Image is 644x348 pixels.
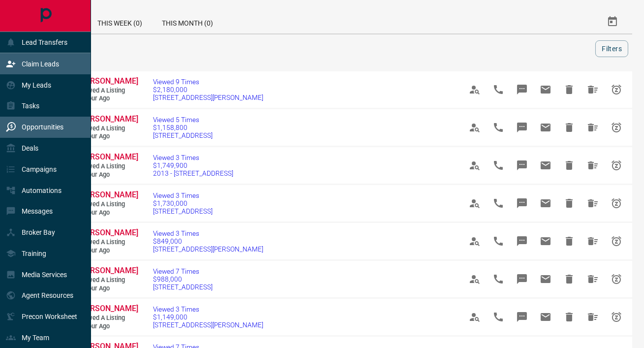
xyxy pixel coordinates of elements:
span: 1 hour ago [79,132,138,141]
span: 1 hour ago [79,285,138,293]
span: View Profile [463,191,487,215]
span: Viewed a Listing [79,238,138,247]
span: Message [510,229,534,253]
button: Select Date Range [601,10,624,33]
span: Call [487,229,510,253]
span: Message [510,116,534,139]
span: Viewed 3 Times [153,229,263,237]
span: Hide [557,267,581,291]
a: Viewed 3 Times$1,730,000[STREET_ADDRESS] [153,191,213,215]
span: Hide All from Jonah Feldstein [581,154,605,177]
span: [PERSON_NAME] [79,304,138,313]
span: View Profile [463,305,487,329]
span: Email [534,154,557,177]
span: [STREET_ADDRESS] [153,131,213,139]
span: $1,149,000 [153,313,263,321]
a: [PERSON_NAME] [79,114,138,125]
span: Viewed a Listing [79,162,138,171]
span: Message [510,267,534,291]
span: View Profile [463,229,487,253]
span: Call [487,267,510,291]
span: Hide [557,78,581,101]
span: 1 hour ago [79,95,138,103]
span: Message [510,305,534,329]
span: View Profile [463,116,487,139]
span: Hide [557,154,581,177]
span: Viewed 3 Times [153,154,233,161]
a: Viewed 9 Times$2,180,000[STREET_ADDRESS][PERSON_NAME] [153,78,263,101]
span: Hide [557,116,581,139]
span: $2,180,000 [153,86,263,94]
span: [PERSON_NAME] [79,152,138,161]
span: Snooze [605,229,628,253]
span: View Profile [463,78,487,101]
span: 2013 - [STREET_ADDRESS] [153,169,233,177]
span: Snooze [605,267,628,291]
span: [STREET_ADDRESS][PERSON_NAME] [153,94,263,101]
span: Viewed a Listing [79,87,138,95]
span: Hide [557,229,581,253]
span: [PERSON_NAME] [79,114,138,124]
span: Snooze [605,116,628,139]
span: Call [487,191,510,215]
span: Snooze [605,154,628,177]
span: Email [534,229,557,253]
span: Hide All from Jonah Feldstein [581,229,605,253]
a: Viewed 7 Times$988,000[STREET_ADDRESS] [153,267,213,291]
span: $988,000 [153,275,213,283]
button: Filters [595,40,628,57]
a: Viewed 3 Times$849,000[STREET_ADDRESS][PERSON_NAME] [153,229,263,253]
span: [PERSON_NAME] [79,266,138,275]
span: Hide All from Jonah Feldstein [581,305,605,329]
span: [STREET_ADDRESS] [153,283,213,291]
span: Viewed a Listing [79,125,138,133]
span: Call [487,78,510,101]
span: Email [534,305,557,329]
a: [PERSON_NAME] [79,266,138,276]
span: $849,000 [153,237,263,245]
span: Email [534,191,557,215]
a: Viewed 5 Times$1,158,800[STREET_ADDRESS] [153,116,213,139]
a: [PERSON_NAME] [79,190,138,200]
span: Viewed a Listing [79,200,138,209]
span: Message [510,154,534,177]
span: 1 hour ago [79,322,138,331]
span: View Profile [463,267,487,291]
a: [PERSON_NAME] [79,228,138,238]
span: Call [487,305,510,329]
span: $1,158,800 [153,124,213,131]
span: Hide [557,305,581,329]
span: Email [534,116,557,139]
a: Viewed 3 Times$1,749,9002013 - [STREET_ADDRESS] [153,154,233,177]
span: Hide All from Jonah Feldstein [581,191,605,215]
span: 1 hour ago [79,209,138,217]
a: [PERSON_NAME] [79,76,138,87]
span: $1,730,000 [153,199,213,207]
span: Snooze [605,191,628,215]
span: Call [487,116,510,139]
span: Viewed 3 Times [153,305,263,313]
span: Viewed 3 Times [153,191,213,199]
span: [PERSON_NAME] [79,228,138,237]
a: [PERSON_NAME] [79,304,138,314]
span: View Profile [463,154,487,177]
span: Hide All from Mo Vayeghan [581,78,605,101]
span: [STREET_ADDRESS] [153,207,213,215]
span: Viewed 5 Times [153,116,213,124]
span: Viewed a Listing [79,276,138,285]
div: This Month (0) [152,10,223,33]
span: Message [510,78,534,101]
span: 1 hour ago [79,247,138,255]
div: This Week (0) [88,10,152,33]
span: Viewed 9 Times [153,78,263,86]
span: Email [534,78,557,101]
span: Hide All from Tongdi Zhao [581,267,605,291]
span: $1,749,900 [153,161,233,169]
span: Snooze [605,305,628,329]
span: Hide All from Tongdi Zhao [581,116,605,139]
span: Snooze [605,78,628,101]
span: Message [510,191,534,215]
a: Viewed 3 Times$1,149,000[STREET_ADDRESS][PERSON_NAME] [153,305,263,329]
span: 1 hour ago [79,171,138,179]
span: [STREET_ADDRESS][PERSON_NAME] [153,245,263,253]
